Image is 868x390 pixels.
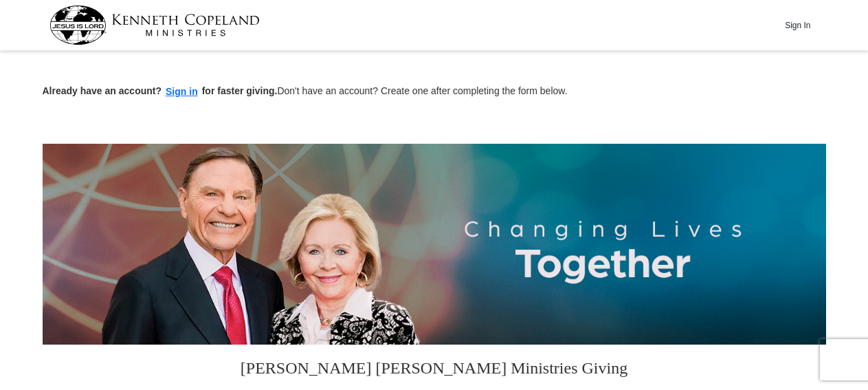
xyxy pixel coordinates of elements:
img: kcm-header-logo.svg [49,6,260,45]
button: Sign In [777,14,819,36]
button: Sign in [162,84,202,100]
p: Don't have an account? Create one after completing the form below. [43,84,826,100]
strong: Already have an account? for faster giving. [43,85,278,96]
